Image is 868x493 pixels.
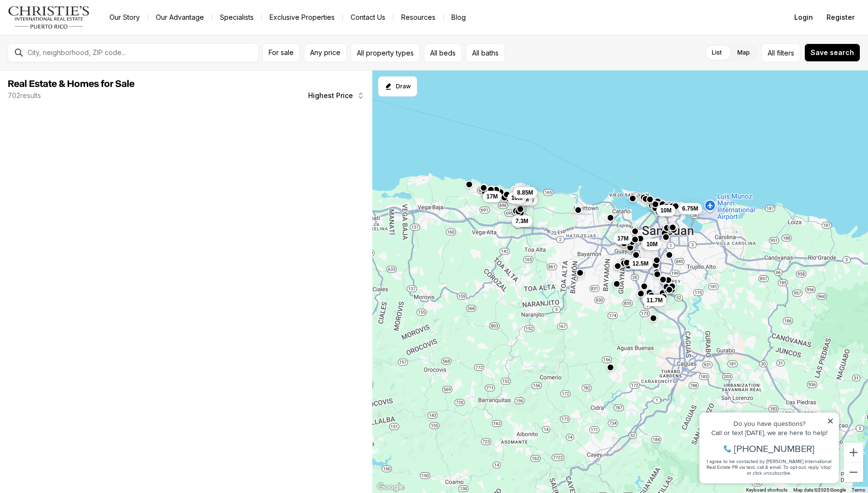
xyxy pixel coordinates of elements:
span: Save search [811,49,854,56]
span: Any price [310,49,340,56]
button: Register [821,8,860,27]
button: 10M [642,239,661,250]
span: All [768,48,775,58]
span: 11.7M [647,296,663,304]
button: 7.3M [512,215,532,227]
button: Zoom in [844,443,863,462]
span: 17M [487,193,498,200]
span: Map data ©2025 Google [793,487,846,493]
button: Save search [804,43,860,62]
span: Real Estate & Homes for Sale [8,79,135,89]
button: 8.85M [513,187,537,198]
div: Do you have questions? [10,22,139,28]
span: 7.3M [515,217,529,225]
img: logo [8,6,90,29]
span: 6.75M [682,205,698,212]
button: 17M [483,191,502,202]
span: 8.85M [517,189,533,197]
span: Register [827,14,854,21]
a: Specialists [212,11,261,24]
span: filters [777,48,794,58]
span: 12.5M [633,260,649,268]
button: Contact Us [343,11,393,24]
button: 12.5M [629,258,652,269]
button: All beds [424,43,462,62]
span: 10M [517,196,529,203]
button: Login [788,8,819,27]
button: 11.7M [643,295,666,306]
label: List [704,44,730,61]
span: 10M [660,207,671,214]
button: 17M [613,233,632,244]
span: Login [794,14,813,21]
button: Zoom out [844,463,863,482]
button: 10M [507,192,526,204]
span: 10M [646,240,657,248]
a: Terms (opens in new tab) [852,487,865,493]
button: Any price [304,43,347,62]
a: Our Story [102,11,148,24]
label: Map [730,44,758,61]
p: 702 results [8,92,41,99]
button: 6.75M [678,203,702,214]
div: Call or text [DATE], we are here to help! [10,31,139,38]
button: For sale [262,43,300,62]
button: Highest Price [302,86,370,105]
span: Highest Price [308,92,353,99]
button: All property types [351,43,420,62]
button: Start drawing [378,76,417,97]
button: All baths [466,43,505,62]
button: Allfilters [761,43,800,62]
a: Exclusive Properties [262,11,342,24]
span: For sale [269,49,294,56]
span: 36M [522,196,533,204]
a: Blog [444,11,474,24]
span: [PHONE_NUMBER] [40,45,120,55]
a: Resources [393,11,443,24]
span: 10M [511,194,522,202]
span: 17M [617,235,628,242]
a: Our Advantage [148,11,212,24]
span: I agree to be contacted by [PERSON_NAME] International Real Estate PR via text, call & email. To ... [12,59,137,78]
button: 10M [656,205,675,216]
